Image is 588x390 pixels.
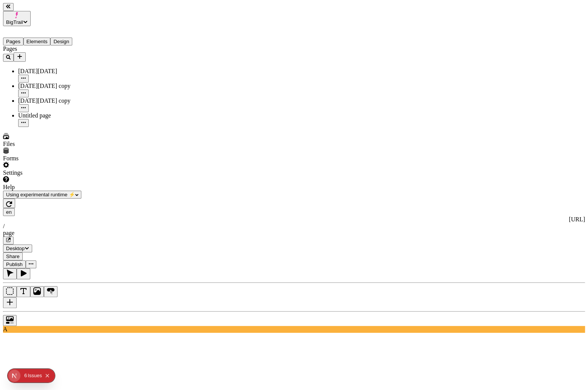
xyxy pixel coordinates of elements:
span: Using experimental runtime ⚡️ [6,192,75,197]
button: Desktop [3,244,32,252]
div: [DATE][DATE] copy [18,83,94,89]
button: Box [3,286,17,297]
span: en [6,209,12,215]
div: page [3,230,585,237]
button: Open locale picker [3,208,15,216]
p: Cookie Test Route [3,6,110,13]
div: Untitled page [18,112,94,119]
button: Share [3,252,23,260]
div: / [3,223,585,230]
div: Pages [3,45,94,52]
button: Button [44,286,58,297]
div: A [3,326,585,333]
button: Design [50,38,72,45]
button: Elements [23,38,51,45]
div: Files [3,141,94,147]
div: [URL] [3,216,585,223]
span: Publish [6,262,23,267]
div: [DATE][DATE] copy [18,97,94,104]
button: Add new [14,52,26,62]
button: Pages [3,38,23,45]
button: Using experimental runtime ⚡️ [3,191,81,199]
div: [DATE][DATE] [18,68,94,75]
button: Image [30,286,44,297]
div: Settings [3,169,94,176]
button: BigTrail [3,11,31,26]
span: Desktop [6,246,25,251]
span: Share [6,254,20,259]
button: Text [17,286,30,297]
div: Help [3,184,94,191]
button: Publish [3,260,26,268]
div: Forms [3,155,94,162]
span: BigTrail [6,19,23,25]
